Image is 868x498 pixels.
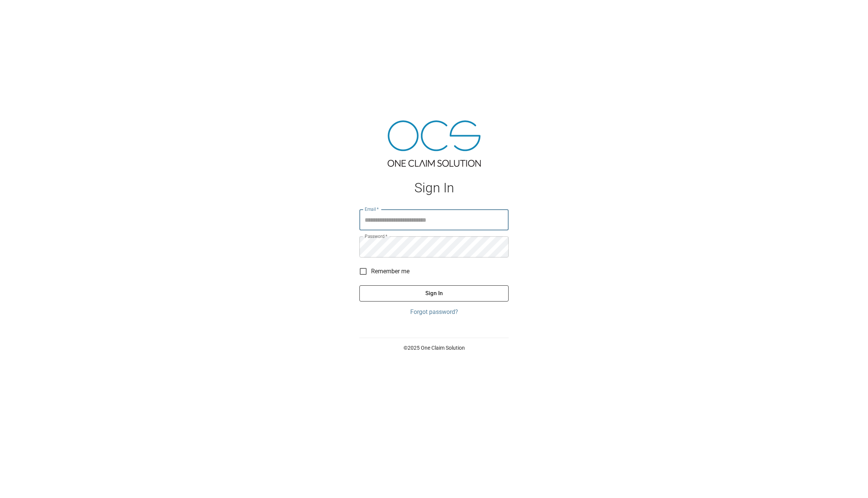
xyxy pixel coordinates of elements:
a: Forgot password? [359,308,509,317]
label: Password [365,233,387,239]
img: ocs-logo-tra.png [388,120,481,167]
span: Remember me [371,267,410,276]
button: Sign In [359,285,509,301]
img: ocs-logo-white-transparent.png [9,5,39,20]
label: Email [365,206,379,212]
p: © 2025 One Claim Solution [359,344,509,352]
h1: Sign In [359,180,509,196]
